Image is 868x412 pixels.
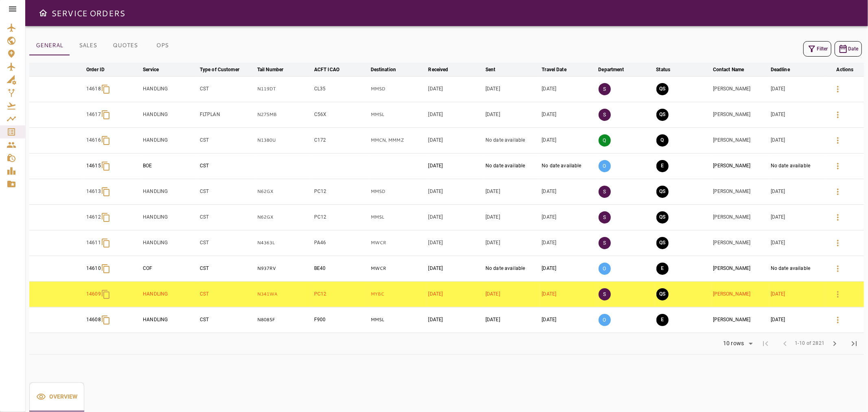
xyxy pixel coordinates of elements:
[371,214,425,221] p: MMSL
[313,127,369,153] td: C172
[427,230,484,256] td: [DATE]
[849,339,859,348] span: last_page
[828,156,848,176] button: Details
[828,131,848,150] button: Details
[711,256,769,281] td: [PERSON_NAME]
[718,337,756,350] div: 10 rows
[86,316,101,323] p: 14608
[803,41,831,57] button: Filter
[141,256,198,281] td: COF
[656,314,669,326] button: EXECUTION
[540,230,597,256] td: [DATE]
[29,36,181,55] div: basic tabs example
[427,76,484,102] td: [DATE]
[257,111,311,118] p: N275MB
[769,256,826,281] td: No date available
[427,256,484,281] td: [DATE]
[29,36,70,55] button: GENERAL
[86,137,101,144] p: 14616
[656,237,669,249] button: QUOTE SENT
[484,127,540,153] td: No date available
[540,179,597,204] td: [DATE]
[828,259,848,278] button: Details
[599,288,611,300] p: S
[599,65,635,75] span: Department
[721,340,746,347] div: 10 rows
[828,79,848,99] button: Details
[198,256,256,281] td: CST
[257,65,294,75] span: Tail Number
[427,281,484,307] td: [DATE]
[371,265,425,272] p: MWCR
[86,85,101,92] p: 14618
[769,230,826,256] td: [DATE]
[484,153,540,179] td: No date available
[86,162,101,169] p: 14615
[313,256,369,281] td: BE40
[599,314,611,326] p: O
[143,65,169,75] span: Service
[769,102,826,127] td: [DATE]
[484,307,540,333] td: [DATE]
[200,65,250,75] span: Type of Customer
[86,111,101,118] p: 14617
[484,76,540,102] td: [DATE]
[769,307,826,333] td: [DATE]
[599,237,611,249] p: S
[198,102,256,127] td: FLTPLAN
[313,204,369,230] td: PC12
[313,307,369,333] td: F900
[828,285,848,304] button: Details
[656,83,669,95] button: QUOTE SENT
[141,179,198,204] td: HANDLING
[141,204,198,230] td: HANDLING
[711,204,769,230] td: [PERSON_NAME]
[141,230,198,256] td: HANDLING
[656,160,669,172] button: EXECUTION
[599,211,611,224] p: S
[769,76,826,102] td: [DATE]
[484,179,540,204] td: [DATE]
[769,179,826,204] td: [DATE]
[86,65,105,75] div: Order ID
[599,160,611,172] p: O
[198,179,256,204] td: CST
[830,339,840,348] span: chevron_right
[198,127,256,153] td: CST
[314,65,339,75] div: ACFT ICAO
[257,85,311,92] p: N119DT
[371,137,425,144] p: MMCN, MMMZ
[485,65,496,75] div: Sent
[599,186,611,198] p: S
[542,65,577,75] span: Travel Date
[313,179,369,204] td: PC12
[141,281,198,307] td: HANDLING
[711,127,769,153] td: [PERSON_NAME]
[29,382,84,412] button: Overview
[656,65,681,75] span: Status
[29,382,84,412] div: basic tabs example
[141,153,198,179] td: BOE
[198,76,256,102] td: CST
[371,111,425,118] p: MMSL
[429,65,459,75] span: Received
[257,316,311,323] p: N808SF
[313,281,369,307] td: PC12
[257,291,311,298] p: N341WA
[484,204,540,230] td: [DATE]
[313,102,369,127] td: C56X
[198,307,256,333] td: CST
[711,102,769,127] td: [PERSON_NAME]
[484,281,540,307] td: [DATE]
[756,334,775,353] span: First Page
[86,214,101,221] p: 14612
[540,127,597,153] td: [DATE]
[198,204,256,230] td: CST
[427,127,484,153] td: [DATE]
[540,204,597,230] td: [DATE]
[257,239,311,246] p: N4363L
[599,134,611,147] p: Q
[713,65,755,75] span: Contact Name
[769,204,826,230] td: [DATE]
[485,65,506,75] span: Sent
